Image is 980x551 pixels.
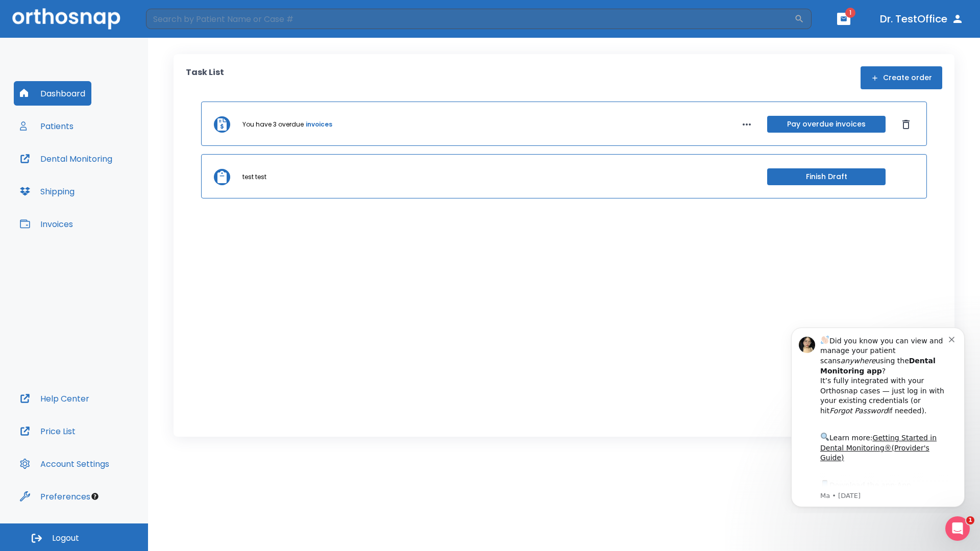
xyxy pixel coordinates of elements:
[52,533,79,544] span: Logout
[186,66,224,89] p: Task List
[898,116,914,133] button: Dismiss
[876,10,968,28] button: Dr. TestOffice
[966,516,974,524] span: 1
[861,66,942,89] button: Create order
[14,146,118,171] button: Dental Monitoring
[14,452,115,476] button: Account Settings
[14,484,96,509] button: Preferences
[306,120,332,129] a: invoices
[44,160,173,212] div: Download the app: | ​ Let us know if you need help getting started!
[776,318,980,513] iframe: Intercom notifications message
[173,16,181,24] button: Dismiss notification
[146,9,794,29] input: Search by Patient Name or Case #
[945,516,970,541] iframe: Intercom live chat
[242,172,266,182] p: test test
[14,81,91,106] button: Dashboard
[14,114,80,138] button: Patients
[44,173,173,182] p: Message from Ma, sent 4w ago
[12,8,120,29] img: Orthosnap
[767,168,886,185] button: Finish Draft
[845,8,855,18] span: 1
[14,212,79,236] button: Invoices
[767,116,886,133] button: Pay overdue invoices
[14,386,95,411] button: Help Center
[44,163,135,181] a: App Store
[90,492,100,501] div: Tooltip anchor
[242,120,304,129] p: You have 3 overdue
[14,179,81,204] button: Shipping
[14,419,82,443] button: Price List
